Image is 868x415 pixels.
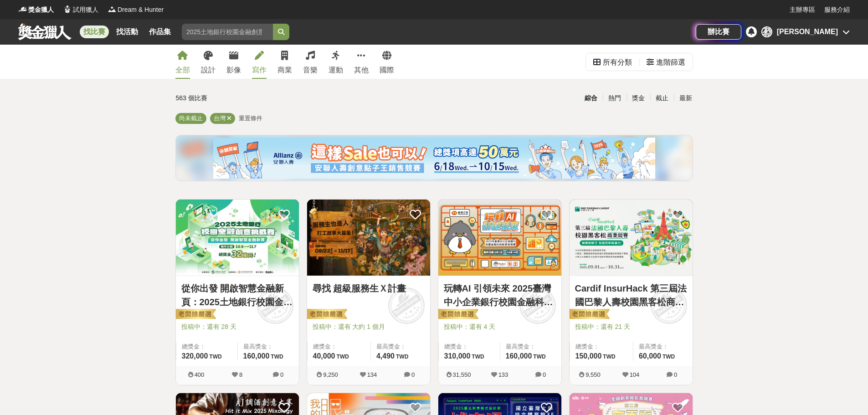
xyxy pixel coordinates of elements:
a: Cover Image [438,200,561,276]
input: 2025土地銀行校園金融創意挑戰賽：從你出發 開啟智慧金融新頁 [182,24,273,40]
div: [PERSON_NAME] [777,26,838,37]
a: Cardif InsurHack 第三屆法國巴黎人壽校園黑客松商業競賽 [575,282,687,309]
span: TWD [396,354,408,360]
span: 尚未截止 [179,115,203,122]
a: 服務介紹 [824,5,850,15]
a: LogoDream & Hunter [108,5,164,15]
a: Logo試用獵人 [63,5,98,15]
span: TWD [336,354,349,360]
a: 影像 [226,45,241,79]
a: 找比賽 [80,26,109,38]
a: 從你出發 開啟智慧金融新頁：2025土地銀行校園金融創意挑戰賽 [181,282,293,309]
img: Logo [18,5,27,14]
a: 主辦專區 [790,5,815,15]
a: 找活動 [113,26,142,38]
span: 160,000 [243,352,270,360]
a: 全部 [175,45,190,79]
span: 0 [543,371,546,378]
div: 所有分類 [603,53,632,72]
span: 最高獎金： [243,342,293,351]
span: 8 [239,371,242,378]
span: 160,000 [506,352,532,360]
img: Logo [108,5,117,14]
a: 玩轉AI 引領未來 2025臺灣中小企業銀行校園金融科技創意挑戰賽 [444,282,556,309]
span: 310,000 [444,352,471,360]
span: 31,550 [453,371,471,378]
a: 辦比賽 [696,24,741,40]
span: 最高獎金： [506,342,556,351]
span: 試用獵人 [73,5,98,15]
span: 總獎金： [575,342,627,351]
span: 134 [367,371,377,378]
a: Cover Image [307,200,430,276]
span: 9,250 [323,371,338,378]
span: 投稿中：還有 4 天 [444,322,556,332]
img: 老闆娘嚴選 [305,308,347,321]
div: 熱門 [603,90,627,106]
div: 蔡 [761,26,772,37]
span: 台灣 [214,115,226,122]
a: 作品集 [145,26,175,38]
div: 綜合 [579,90,603,106]
img: Cover Image [176,200,299,276]
span: 320,000 [182,352,208,360]
span: 最高獎金： [639,342,687,351]
div: 截止 [650,90,674,106]
a: Cover Image [176,200,299,276]
div: 進階篩選 [656,53,685,72]
a: Logo獎金獵人 [18,5,54,15]
span: 投稿中：還有 28 天 [181,322,293,332]
div: 運動 [329,65,343,76]
img: 老闆娘嚴選 [568,308,610,321]
img: Cover Image [438,200,561,276]
div: 563 個比賽 [176,90,348,106]
span: TWD [209,354,221,360]
span: 60,000 [639,352,661,360]
div: 全部 [175,65,190,76]
a: 商業 [277,45,292,79]
span: 40,000 [313,352,335,360]
div: 獎金 [627,90,650,106]
span: 400 [195,371,205,378]
span: TWD [472,354,484,360]
span: TWD [271,354,283,360]
img: Cover Image [570,200,693,276]
span: TWD [603,354,615,360]
span: 133 [498,371,508,378]
div: 其他 [354,65,369,76]
div: 最新 [674,90,698,106]
span: 重置條件 [239,115,262,122]
img: 老闆娘嚴選 [437,308,478,321]
span: 150,000 [575,352,602,360]
a: 設計 [201,45,216,79]
span: 0 [674,371,677,378]
span: 0 [411,371,415,378]
span: TWD [663,354,675,360]
a: 國際 [380,45,394,79]
div: 寫作 [252,65,267,76]
span: 9,550 [586,371,601,378]
div: 音樂 [303,65,318,76]
span: TWD [533,354,545,360]
a: Cover Image [570,200,693,276]
span: 投稿中：還有 21 天 [575,322,687,332]
span: 0 [280,371,283,378]
div: 影像 [226,65,241,76]
img: Cover Image [307,200,430,276]
a: 其他 [354,45,369,79]
span: 最高獎金： [376,342,425,351]
div: 商業 [277,65,292,76]
span: 總獎金： [182,342,232,351]
img: Logo [63,5,72,14]
div: 設計 [201,65,216,76]
span: 4,490 [376,352,395,360]
img: cf4fb443-4ad2-4338-9fa3-b46b0bf5d316.png [213,138,655,179]
span: 總獎金： [444,342,494,351]
a: 寫作 [252,45,267,79]
span: 總獎金： [313,342,365,351]
a: 運動 [329,45,343,79]
img: 老闆娘嚴選 [174,308,216,321]
span: Dream & Hunter [118,5,164,15]
span: 投稿中：還有 大約 1 個月 [313,322,425,332]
